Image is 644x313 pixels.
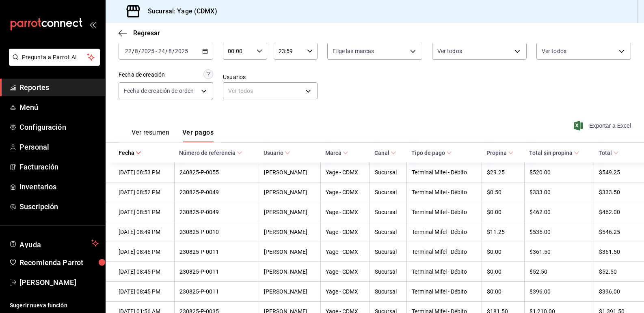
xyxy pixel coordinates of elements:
span: Facturación [19,161,99,172]
input: -- [158,48,165,54]
div: Yage - CDMX [326,268,365,275]
div: 230825-P-0049 [179,189,253,195]
span: Pregunta a Parrot AI [22,53,87,62]
span: Total [599,150,619,156]
div: Sucursal [375,288,402,295]
span: Menú [19,102,99,113]
span: - [156,48,157,54]
div: Fecha de creación [119,71,165,79]
div: Terminal Mifel - Débito [412,229,477,235]
div: $29.25 [487,169,519,176]
button: Ver resumen [132,129,169,142]
div: $0.00 [487,209,519,215]
div: Terminal Mifel - Débito [412,249,477,255]
span: / [172,48,175,54]
div: [DATE] 08:52 PM [119,189,169,195]
div: Sucursal [375,268,402,275]
span: / [132,48,134,54]
span: Suscripción [19,201,99,212]
div: [PERSON_NAME] [264,209,316,215]
div: Ver todos [223,82,318,99]
div: navigation tabs [132,129,214,142]
span: [PERSON_NAME] [19,277,99,288]
input: -- [168,48,172,54]
div: $0.00 [487,249,519,255]
span: Ver todos [437,47,462,55]
span: Propina [486,150,514,156]
span: Usuario [264,150,290,156]
input: -- [125,48,132,54]
div: 230825-P-0049 [179,209,253,215]
span: Recomienda Parrot [19,257,99,268]
div: Yage - CDMX [326,189,365,195]
span: Personal [19,141,99,152]
div: Yage - CDMX [326,169,365,176]
div: $549.25 [599,169,631,176]
span: Marca [325,150,348,156]
div: [DATE] 08:45 PM [119,288,169,295]
span: Ver todos [542,47,566,55]
div: Yage - CDMX [326,249,365,255]
h3: Sucursal: Yage (CDMX) [141,6,217,16]
input: -- [134,48,138,54]
div: $0.00 [487,268,519,275]
span: Ayuda [19,238,88,248]
div: 230825-P-0011 [179,268,253,275]
div: $535.00 [529,229,589,235]
div: Terminal Mifel - Débito [412,288,477,295]
div: 230825-P-0011 [179,249,253,255]
a: Pregunta a Parrot AI [6,59,100,67]
span: Tipo de pago [411,150,452,156]
div: Sucursal [375,169,402,176]
button: Exportar a Excel [575,121,631,131]
div: $396.00 [529,288,589,295]
div: $0.00 [487,288,519,295]
span: Inventarios [19,181,99,192]
span: / [165,48,168,54]
span: / [138,48,141,54]
div: [DATE] 08:45 PM [119,268,169,275]
input: ---- [175,48,188,54]
div: [DATE] 08:46 PM [119,249,169,255]
div: $520.00 [529,169,589,176]
span: Sugerir nueva función [10,301,99,310]
div: $462.00 [529,209,589,215]
span: Reportes [19,82,99,93]
div: Sucursal [375,189,402,195]
span: Total sin propina [529,150,579,156]
div: Yage - CDMX [326,209,365,215]
div: Terminal Mifel - Débito [412,268,477,275]
button: open_drawer_menu [89,21,96,28]
div: 240825-P-0055 [179,169,253,176]
label: Usuarios [223,74,318,80]
button: Pregunta a Parrot AI [9,49,100,66]
div: $11.25 [487,229,519,235]
div: $462.00 [599,209,631,215]
span: Canal [374,150,396,156]
button: Ver pagos [182,129,214,142]
div: Sucursal [375,229,402,235]
div: [PERSON_NAME] [264,189,316,195]
div: $0.50 [487,189,519,195]
div: Terminal Mifel - Débito [412,169,477,176]
span: Elige las marcas [333,47,374,55]
div: $546.25 [599,229,631,235]
div: $52.50 [599,268,631,275]
div: 230825-P-0011 [179,288,253,295]
div: Terminal Mifel - Débito [412,209,477,215]
div: [DATE] 08:49 PM [119,229,169,235]
div: [PERSON_NAME] [264,268,316,275]
div: Sucursal [375,209,402,215]
div: Yage - CDMX [326,288,365,295]
div: [PERSON_NAME] [264,229,316,235]
div: Sucursal [375,249,402,255]
div: $333.50 [599,189,631,195]
span: Regresar [133,29,160,37]
button: Regresar [119,29,160,37]
div: 230825-P-0010 [179,229,253,235]
span: Configuración [19,122,99,133]
div: [DATE] 08:51 PM [119,209,169,215]
div: Yage - CDMX [326,229,365,235]
div: $333.00 [529,189,589,195]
